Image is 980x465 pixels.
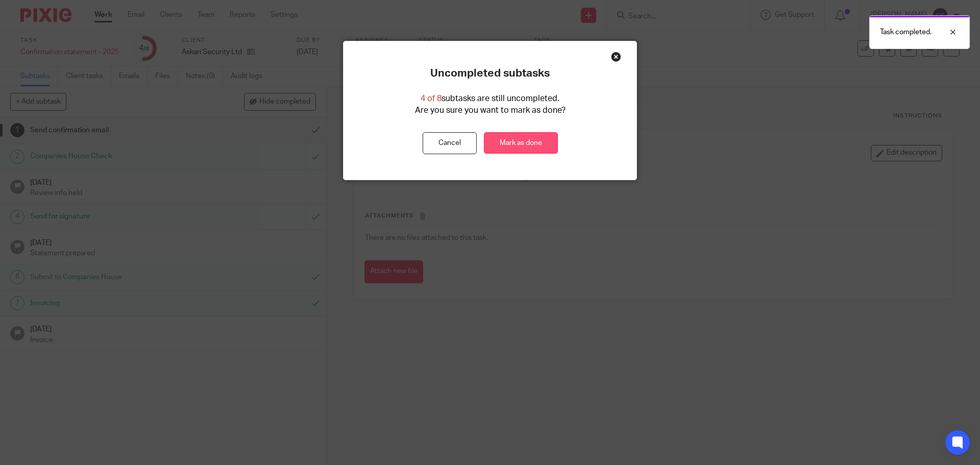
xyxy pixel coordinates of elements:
p: Are you sure you want to mark as done? [415,105,566,116]
p: Task completed. [880,27,932,37]
button: Cancel [423,132,477,154]
p: subtasks are still uncompleted. [421,93,559,105]
span: 4 of 8 [421,94,442,103]
p: Uncompleted subtasks [430,67,550,80]
a: Mark as done [484,132,558,154]
div: Close this dialog window [611,52,621,62]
